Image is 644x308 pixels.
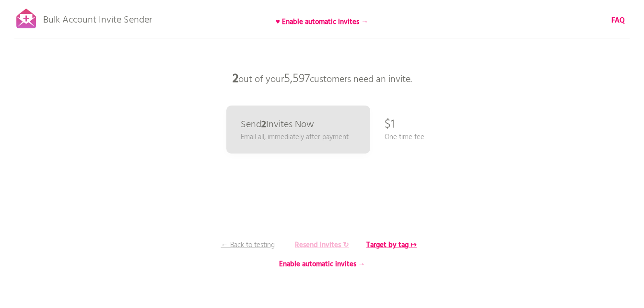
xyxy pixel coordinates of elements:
[295,239,349,251] b: Resend invites ↻
[241,132,349,142] p: Email all, immediately after payment
[226,106,370,154] a: Send2Invites Now Email all, immediately after payment
[385,110,395,139] p: $1
[261,117,266,132] b: 2
[611,15,625,26] b: FAQ
[276,16,368,28] b: ♥ Enable automatic invites →
[385,132,424,142] p: One time fee
[212,240,284,250] p: ← Back to testing
[284,70,310,89] span: 5,597
[279,259,365,270] b: Enable automatic invites →
[611,15,625,26] a: FAQ
[43,6,152,30] p: Bulk Account Invite Sender
[366,239,417,251] b: Target by tag ↦
[233,70,238,89] b: 2
[178,65,466,94] p: out of your customers need an invite.
[241,120,314,130] p: Send Invites Now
